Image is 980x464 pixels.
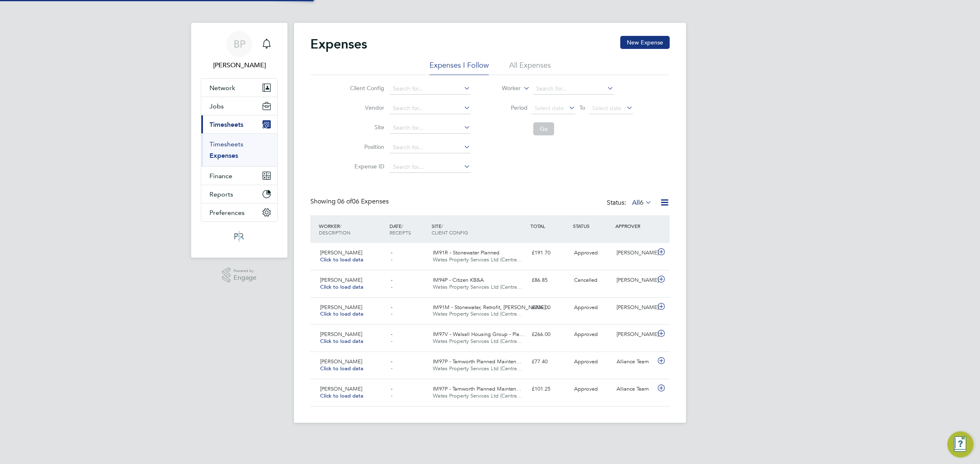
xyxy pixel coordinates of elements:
[528,328,571,341] div: £266.00
[201,230,278,243] a: Go to home page
[401,223,403,229] span: /
[574,249,598,256] span: Approved
[528,301,571,314] div: £306.00
[571,219,613,233] div: STATUS
[947,431,973,457] button: Engage Resource Center
[433,256,522,263] span: Wates Property Services Ltd (Centra…
[433,276,484,283] span: IM94P - Citizen KB&A
[201,60,278,70] span: Ben Perkin
[391,358,392,365] span: -
[320,385,362,392] span: [PERSON_NAME]
[209,121,243,128] span: Timesheets
[391,310,392,317] span: -
[201,97,277,115] button: Jobs
[320,338,363,345] span: Click to load data
[613,301,656,314] div: [PERSON_NAME]
[433,338,522,345] span: Wates Property Services Ltd (Centra…
[390,161,470,173] input: Search for...
[528,246,571,260] div: £191.70
[390,83,470,95] input: Search for...
[320,249,362,256] span: [PERSON_NAME]
[509,60,551,75] li: All Expenses
[201,167,277,185] button: Finance
[574,304,598,311] span: Approved
[613,382,656,396] div: Alliance Team
[391,276,392,283] span: -
[317,219,388,240] div: WORKER
[209,140,243,148] a: Timesheets
[592,104,621,112] span: Select date
[320,331,362,338] span: [PERSON_NAME]
[209,209,245,217] span: Preferences
[201,115,277,133] button: Timesheets
[191,23,287,258] nav: Main navigation
[391,365,392,372] span: -
[613,355,656,369] div: Alliance Team
[201,31,278,70] a: BP[PERSON_NAME]
[613,328,656,341] div: [PERSON_NAME]
[319,229,350,236] span: DESCRIPTION
[574,385,598,392] span: Approved
[340,223,341,229] span: /
[320,283,363,290] span: Click to load data
[337,197,352,205] span: 06 of
[574,358,598,365] span: Approved
[390,103,470,114] input: Search for...
[390,122,470,134] input: Search for...
[391,256,392,263] span: -
[310,197,390,206] div: Showing
[222,267,257,283] a: Powered byEngage
[430,219,528,240] div: SITE
[433,385,521,392] span: IM97P - Tamworth Planned Mainten…
[640,199,644,207] span: 6
[347,104,384,111] label: Vendor
[209,190,233,198] span: Reports
[535,104,564,112] span: Select date
[391,392,392,399] span: -
[491,104,528,111] label: Period
[620,36,670,49] button: New Expense
[347,84,384,92] label: Client Config
[320,304,362,311] span: [PERSON_NAME]
[234,267,256,274] span: Powered by
[388,219,430,240] div: DATE
[433,310,522,317] span: Wates Property Services Ltd (Centra…
[201,185,277,203] button: Reports
[613,219,656,233] div: APPROVER
[209,152,238,159] a: Expenses
[433,304,551,311] span: IM91M - Stonewater, Retrofit, [PERSON_NAME]…
[574,331,598,338] span: Approved
[391,338,392,345] span: -
[528,274,571,287] div: £86.85
[432,229,468,236] span: CLIENT CONFIG
[320,358,362,365] span: [PERSON_NAME]
[613,274,656,287] div: [PERSON_NAME]
[391,249,392,256] span: -
[320,310,363,317] span: Click to load data
[320,365,363,372] span: Click to load data
[484,84,521,93] label: Worker
[347,163,384,170] label: Expense ID
[613,246,656,260] div: [PERSON_NAME]
[391,331,392,338] span: -
[390,142,470,153] input: Search for...
[209,172,232,180] span: Finance
[310,36,367,52] h2: Expenses
[320,256,363,263] span: Click to load data
[390,229,411,236] span: RECEIPTS
[433,392,522,399] span: Wates Property Services Ltd (Centra…
[391,304,392,311] span: -
[607,197,653,209] div: Status:
[209,84,235,92] span: Network
[201,133,277,166] div: Timesheets
[430,60,489,75] li: Expenses I Follow
[234,274,256,281] span: Engage
[347,124,384,131] label: Site
[337,197,389,205] span: 06 Expenses
[232,230,247,243] img: psrsolutions-logo-retina.png
[391,385,392,392] span: -
[533,122,554,135] button: Go
[528,382,571,396] div: £101.25
[347,143,384,150] label: Position
[433,365,522,372] span: Wates Property Services Ltd (Centra…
